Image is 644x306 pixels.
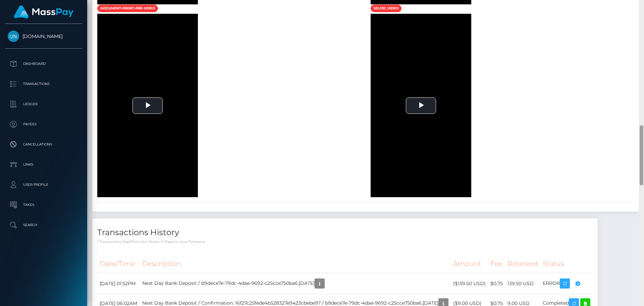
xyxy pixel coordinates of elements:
[8,180,79,190] p: User Profile
[488,273,505,294] td: $0.75
[5,217,82,233] a: Search
[8,220,79,230] p: Search
[97,227,593,238] h4: Transactions History
[97,273,140,294] td: [DATE] 01:52PM
[8,99,79,109] p: Ledger
[14,5,73,18] img: MassPay Logo
[8,139,79,149] p: Cancellations
[371,5,401,12] span: selfid_video
[5,196,82,213] a: Taxes
[505,255,540,273] th: Received
[8,31,19,42] img: Unlockt.me
[132,97,163,114] button: Play Video
[8,119,79,129] p: Payees
[5,55,82,72] a: Dashboard
[140,255,451,273] th: Description
[5,116,82,133] a: Payees
[451,273,488,294] td: ($139.50 USD)
[5,136,82,153] a: Cancellations
[540,255,593,273] th: Status
[8,59,79,69] p: Dashboard
[5,96,82,113] a: Ledger
[5,176,82,193] a: User Profile
[8,160,79,170] p: Links
[8,200,79,210] p: Taxes
[5,76,82,92] a: Transactions
[5,33,82,39] span: [DOMAIN_NAME]
[540,273,593,294] td: ERROR
[505,273,540,294] td: 139.50 USD
[97,239,593,244] p: * Transactions date/time are shown in payee's local timezone
[8,79,79,89] p: Transactions
[140,273,451,294] td: Next Day Bank Deposit / b9dece7e-79dc-4dae-9692-c25cce750ba6,[DATE]
[488,255,505,273] th: Fee
[406,97,436,114] button: Play Video
[97,255,140,273] th: Date/Time
[451,255,488,273] th: Amount
[5,156,82,173] a: Links
[371,14,471,197] div: Video Player
[97,5,158,12] span: document-front-pre-video
[97,14,198,197] div: Video Player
